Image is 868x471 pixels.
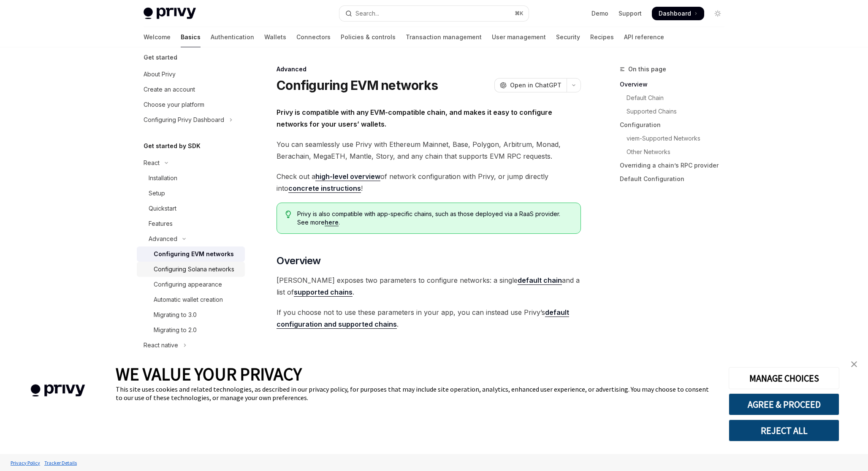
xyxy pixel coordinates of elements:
[154,264,234,274] div: Configuring Solana networks
[154,249,234,259] div: Configuring EVM networks
[8,455,42,470] a: Privacy Policy
[277,138,581,162] span: You can seamlessly use Privy with Ethereum Mainnet, Base, Polygon, Arbitrum, Monad, Berachain, Me...
[556,27,580,47] a: Security
[355,8,379,19] div: Search...
[264,27,286,47] a: Wallets
[277,65,581,73] div: Advanced
[154,279,222,290] div: Configuring appearance
[277,171,581,194] span: Check out a of network configuration with Privy, or jump directly into !
[628,64,666,74] span: On this page
[294,288,353,297] a: supported chains
[620,145,731,159] a: Other Networks
[137,216,245,231] a: Features
[144,8,196,19] img: light logo
[492,27,546,47] a: User management
[711,7,724,20] button: Toggle dark mode
[137,82,245,97] a: Create an account
[406,27,482,47] a: Transaction management
[137,277,245,292] a: Configuring appearance
[620,78,731,91] a: Overview
[297,210,572,227] span: Privy is also compatible with app-specific chains, such as those deployed via a RaaS provider. Se...
[277,108,552,128] strong: Privy is compatible with any EVM-compatible chain, and makes it easy to configure networks for yo...
[591,9,608,18] a: Demo
[620,132,731,145] a: viem-Supported Networks
[154,310,197,320] div: Migrating to 3.0
[590,27,614,47] a: Recipes
[339,6,529,21] button: Open search
[154,295,223,305] div: Automatic wallet creation
[149,219,173,229] div: Features
[137,97,245,112] a: Choose your platform
[729,393,839,415] button: AGREE & PROCEED
[659,9,691,18] span: Dashboard
[149,173,177,183] div: Installation
[851,361,857,367] img: close banner
[149,234,177,244] div: Advanced
[137,231,245,246] button: Toggle Advanced section
[729,420,839,441] button: REJECT ALL
[325,219,339,226] a: here
[181,27,201,47] a: Basics
[144,69,176,79] div: About Privy
[137,155,245,171] button: Toggle React section
[137,338,245,353] button: Toggle React native section
[144,141,201,151] h5: Get started by SDK
[137,246,245,262] a: Configuring EVM networks
[620,172,731,186] a: Default Configuration
[652,7,704,20] a: Dashboard
[620,118,731,132] a: Configuration
[211,27,254,47] a: Authentication
[137,112,245,127] button: Toggle Configuring Privy Dashboard section
[620,91,731,105] a: Default Chain
[729,367,839,389] button: MANAGE CHOICES
[277,78,438,93] h1: Configuring EVM networks
[149,188,165,198] div: Setup
[618,9,642,18] a: Support
[137,171,245,186] a: Installation
[137,186,245,201] a: Setup
[42,455,79,470] a: Tracker Details
[620,159,731,172] a: Overriding a chain’s RPC provider
[137,307,245,322] a: Migrating to 3.0
[116,385,716,402] div: This site uses cookies and related technologies, as described in our privacy policy, for purposes...
[620,105,731,118] a: Supported Chains
[277,254,320,268] span: Overview
[285,211,291,218] svg: Tip
[137,292,245,307] a: Automatic wallet creation
[13,372,103,409] img: company logo
[137,67,245,82] a: About Privy
[846,356,863,373] a: close banner
[296,27,331,47] a: Connectors
[137,322,245,338] a: Migrating to 2.0
[144,158,160,168] div: React
[144,340,178,350] div: React native
[624,27,664,47] a: API reference
[154,325,197,335] div: Migrating to 2.0
[277,274,581,298] span: [PERSON_NAME] exposes two parameters to configure networks: a single and a list of .
[137,201,245,216] a: Quickstart
[288,184,361,193] a: concrete instructions
[144,27,171,47] a: Welcome
[494,78,567,92] button: Open in ChatGPT
[144,84,195,95] div: Create an account
[149,203,176,214] div: Quickstart
[341,27,396,47] a: Policies & controls
[518,276,562,284] strong: default chain
[315,172,380,181] a: high-level overview
[510,81,561,89] span: Open in ChatGPT
[518,276,562,285] a: default chain
[277,306,581,330] span: If you choose not to use these parameters in your app, you can instead use Privy’s .
[515,10,524,17] span: ⌘ K
[137,262,245,277] a: Configuring Solana networks
[144,115,224,125] div: Configuring Privy Dashboard
[144,100,204,110] div: Choose your platform
[116,363,302,385] span: WE VALUE YOUR PRIVACY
